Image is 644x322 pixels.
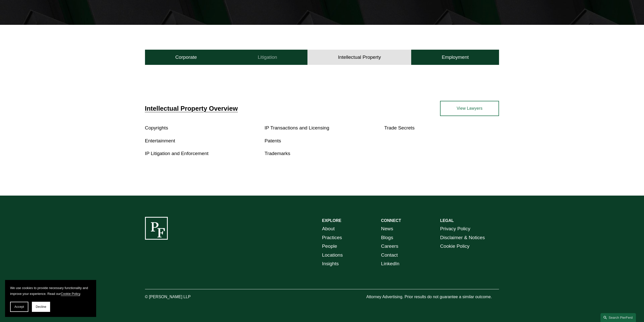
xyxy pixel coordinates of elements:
a: Trademarks [265,151,290,156]
a: Entertainment [145,138,175,143]
section: Cookie banner [5,280,96,317]
p: © [PERSON_NAME] LLP [145,293,219,301]
a: People [322,242,337,251]
a: Cookie Policy [61,292,80,296]
a: IP Transactions and Licensing [265,125,329,130]
a: Privacy Policy [440,224,470,233]
a: Intellectual Property Overview [145,105,238,112]
h4: Litigation [258,54,277,60]
button: Accept [10,302,28,312]
a: View Lawyers [440,101,499,116]
a: Copyrights [145,125,168,130]
strong: LEGAL [440,218,454,223]
span: Decline [36,305,46,309]
a: Insights [322,259,339,268]
h4: Corporate [175,54,197,60]
a: News [381,224,393,233]
a: Locations [322,251,343,260]
h4: Employment [442,54,469,60]
h4: Intellectual Property [338,54,381,60]
span: Accept [14,305,24,309]
a: Trade Secrets [384,125,414,130]
a: Blogs [381,233,393,242]
p: Attorney Advertising. Prior results do not guarantee a similar outcome. [366,293,499,301]
strong: EXPLORE [322,218,341,223]
strong: CONNECT [381,218,401,223]
a: Disclaimer & Notices [440,233,485,242]
a: Practices [322,233,342,242]
a: IP Litigation and Enforcement [145,151,209,156]
p: We use cookies to provide necessary functionality and improve your experience. Read our . [10,285,91,297]
button: Decline [32,302,50,312]
a: Contact [381,251,398,260]
a: Cookie Policy [440,242,469,251]
a: Patents [265,138,281,143]
a: LinkedIn [381,259,400,268]
a: About [322,224,335,233]
a: Careers [381,242,398,251]
a: Search this site [600,313,636,322]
